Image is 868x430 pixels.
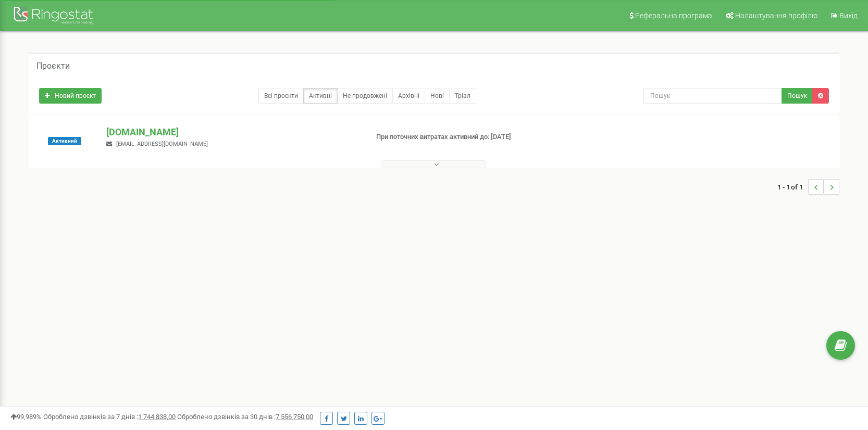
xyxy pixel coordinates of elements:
[106,125,359,139] p: [DOMAIN_NAME]
[635,11,712,20] span: Реферальна програма
[177,413,313,421] span: Оброблено дзвінків за 30 днів :
[392,88,425,104] a: Архівні
[276,413,313,421] u: 7 556 750,00
[138,413,176,421] u: 1 744 838,00
[839,11,858,20] span: Вихід
[43,413,176,421] span: Оброблено дзвінків за 7 днів :
[36,61,70,71] h5: Проєкти
[303,88,338,104] a: Активні
[449,88,476,104] a: Тріал
[782,88,813,104] button: Пошук
[39,88,102,104] a: Новий проєкт
[643,88,783,104] input: Пошук
[777,169,839,205] nav: ...
[777,179,808,195] span: 1 - 1 of 1
[425,88,450,104] a: Нові
[376,132,562,142] p: При поточних витратах активний до: [DATE]
[10,413,42,421] span: 99,989%
[735,11,817,20] span: Налаштування профілю
[337,88,393,104] a: Не продовжені
[48,137,81,145] span: Активний
[116,141,208,147] span: [EMAIL_ADDRESS][DOMAIN_NAME]
[258,88,304,104] a: Всі проєкти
